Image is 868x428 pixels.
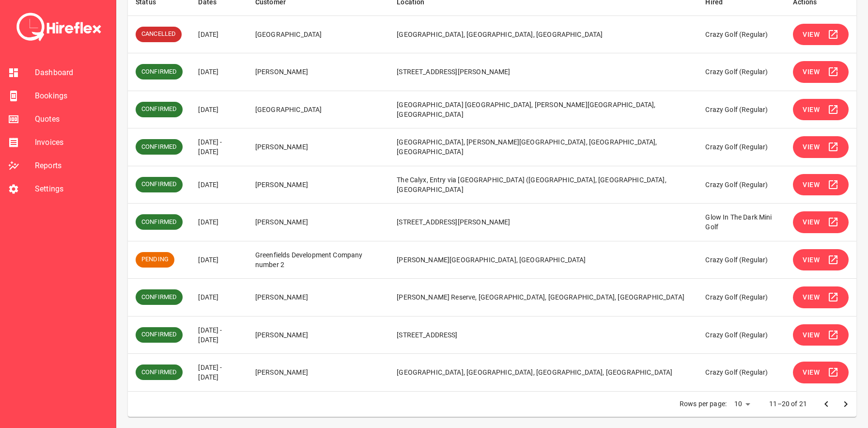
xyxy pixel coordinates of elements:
[793,362,849,383] button: View
[817,395,836,414] button: Go to previous page
[136,330,183,339] span: CONFIRMED
[389,354,697,392] td: [GEOGRAPHIC_DATA], [GEOGRAPHIC_DATA], [GEOGRAPHIC_DATA], [GEOGRAPHIC_DATA]
[389,316,697,354] td: [STREET_ADDRESS]
[793,99,849,121] button: View
[803,291,820,303] span: View
[248,53,389,91] td: [PERSON_NAME]
[190,166,248,204] td: [DATE]
[136,368,183,377] span: CONFIRMED
[803,366,820,379] span: View
[35,137,108,148] span: Invoices
[793,174,849,196] button: View
[248,16,389,53] td: [GEOGRAPHIC_DATA]
[190,204,248,241] td: [DATE]
[35,67,108,79] span: Dashboard
[697,316,785,354] td: Crazy Golf (Regular)
[803,29,820,41] span: View
[248,91,389,128] td: [GEOGRAPHIC_DATA]
[389,16,697,53] td: [GEOGRAPHIC_DATA], [GEOGRAPHIC_DATA], [GEOGRAPHIC_DATA]
[136,255,174,264] span: PENDING
[803,254,820,266] span: View
[190,16,248,53] td: [DATE]
[35,160,108,172] span: Reports
[680,399,727,409] p: Rows per page:
[136,30,182,39] span: CANCELLED
[793,136,849,158] button: View
[248,241,389,279] td: Greenfields Development Company number 2
[35,90,108,102] span: Bookings
[803,179,820,191] span: View
[248,128,389,166] td: [PERSON_NAME]
[793,24,849,46] button: View
[697,166,785,204] td: Crazy Golf (Regular)
[248,166,389,204] td: [PERSON_NAME]
[803,66,820,78] span: View
[35,113,108,125] span: Quotes
[697,279,785,317] td: Crazy Golf (Regular)
[389,128,697,166] td: [GEOGRAPHIC_DATA], [PERSON_NAME][GEOGRAPHIC_DATA], [GEOGRAPHIC_DATA], [GEOGRAPHIC_DATA]
[190,241,248,279] td: [DATE]
[769,399,807,409] p: 11–20 of 21
[793,249,849,271] button: View
[248,279,389,317] td: [PERSON_NAME]
[136,218,183,227] span: CONFIRMED
[136,143,183,152] span: CONFIRMED
[697,128,785,166] td: Crazy Golf (Regular)
[190,354,248,392] td: [DATE] - [DATE]
[248,204,389,241] td: [PERSON_NAME]
[389,204,697,241] td: [STREET_ADDRESS][PERSON_NAME]
[190,279,248,317] td: [DATE]
[248,354,389,392] td: [PERSON_NAME]
[136,67,183,77] span: CONFIRMED
[136,105,183,114] span: CONFIRMED
[389,91,697,128] td: [GEOGRAPHIC_DATA] [GEOGRAPHIC_DATA], [PERSON_NAME][GEOGRAPHIC_DATA], [GEOGRAPHIC_DATA]
[803,141,820,153] span: View
[803,104,820,116] span: View
[190,91,248,128] td: [DATE]
[697,354,785,392] td: Crazy Golf (Regular)
[389,166,697,204] td: The Calyx, Entry via [GEOGRAPHIC_DATA] ([GEOGRAPHIC_DATA], [GEOGRAPHIC_DATA], [GEOGRAPHIC_DATA]
[190,316,248,354] td: [DATE] - [DATE]
[35,183,108,195] span: Settings
[136,293,183,302] span: CONFIRMED
[697,91,785,128] td: Crazy Golf (Regular)
[803,216,820,228] span: View
[136,180,183,189] span: CONFIRMED
[389,53,697,91] td: [STREET_ADDRESS][PERSON_NAME]
[793,61,849,83] button: View
[190,128,248,166] td: [DATE] - [DATE]
[697,16,785,53] td: Crazy Golf (Regular)
[697,204,785,241] td: Glow In The Dark Mini Golf
[190,53,248,91] td: [DATE]
[836,395,855,414] button: Go to next page
[793,324,849,346] button: View
[389,279,697,317] td: [PERSON_NAME] Reserve, [GEOGRAPHIC_DATA], [GEOGRAPHIC_DATA], [GEOGRAPHIC_DATA]
[389,241,697,279] td: [PERSON_NAME][GEOGRAPHIC_DATA], [GEOGRAPHIC_DATA]
[697,53,785,91] td: Crazy Golf (Regular)
[248,316,389,354] td: [PERSON_NAME]
[697,241,785,279] td: Crazy Golf (Regular)
[730,397,754,411] div: 10
[793,211,849,233] button: View
[803,329,820,341] span: View
[793,286,849,308] button: View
